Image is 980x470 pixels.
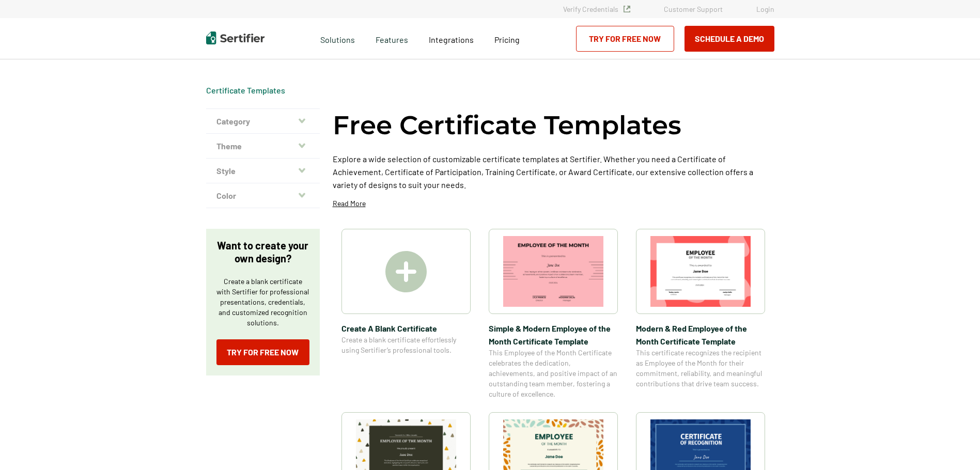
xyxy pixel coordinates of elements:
[341,335,471,355] span: Create a blank certificate effortlessly using Sertifier’s professional tools.
[650,236,751,307] img: Modern & Red Employee of the Month Certificate Template
[494,35,520,44] span: Pricing
[206,183,320,208] button: Color
[636,322,765,348] span: Modern & Red Employee of the Month Certificate Template
[320,32,355,45] span: Solutions
[429,32,474,45] a: Integrations
[489,322,618,348] span: Simple & Modern Employee of the Month Certificate Template
[333,198,366,209] p: Read More
[333,152,774,191] p: Explore a wide selection of customizable certificate templates at Sertifier. Whether you need a C...
[489,348,618,399] span: This Employee of the Month Certificate celebrates the dedication, achievements, and positive impa...
[216,276,309,328] p: Create a blank certificate with Sertifier for professional presentations, credentials, and custom...
[385,251,427,292] img: Create A Blank Certificate
[206,159,320,183] button: Style
[206,85,285,96] span: Certificate Templates
[333,108,681,142] h1: Free Certificate Templates
[503,236,603,307] img: Simple & Modern Employee of the Month Certificate Template
[489,229,618,399] a: Simple & Modern Employee of the Month Certificate TemplateSimple & Modern Employee of the Month C...
[216,239,309,265] p: Want to create your own design?
[563,5,630,13] a: Verify Credentials
[624,6,630,12] img: Verified
[341,322,471,335] span: Create A Blank Certificate
[206,85,285,96] div: Breadcrumb
[206,109,320,134] button: Category
[636,229,765,399] a: Modern & Red Employee of the Month Certificate TemplateModern & Red Employee of the Month Certifi...
[206,85,285,95] a: Certificate Templates
[664,5,723,13] a: Customer Support
[376,32,408,45] span: Features
[756,5,774,13] a: Login
[494,32,520,45] a: Pricing
[216,339,309,365] a: Try for Free Now
[429,35,474,44] span: Integrations
[206,134,320,159] button: Theme
[206,32,265,44] img: Sertifier | Digital Credentialing Platform
[576,26,674,52] a: Try for Free Now
[636,348,765,389] span: This certificate recognizes the recipient as Employee of the Month for their commitment, reliabil...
